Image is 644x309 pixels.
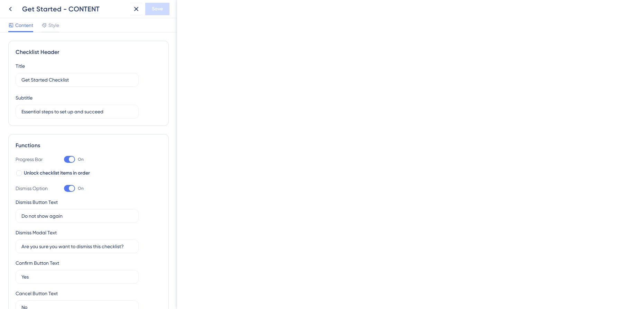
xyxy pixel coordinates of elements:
[16,184,50,193] div: Dismiss Option
[78,157,84,162] span: On
[16,48,162,56] div: Checklist Header
[16,198,58,206] div: Dismiss Button Text
[21,273,133,281] input: Type the value
[16,228,57,237] div: Dismiss Modal Text
[145,3,169,15] button: Save
[21,212,133,220] input: Type the value
[16,155,50,163] div: Progress Bar
[21,108,133,115] input: Header 2
[16,141,162,150] div: Functions
[24,169,90,177] span: Unlock checklist items in order
[16,289,58,298] div: Cancel Button Text
[152,5,163,13] span: Save
[16,62,25,70] div: Title
[22,4,127,14] div: Get Started - CONTENT
[16,94,33,102] div: Subtitle
[15,21,33,29] span: Content
[21,76,133,84] input: Header 1
[16,259,59,267] div: Confirm Button Text
[78,186,84,191] span: On
[48,21,59,29] span: Style
[21,243,133,250] input: Type the value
